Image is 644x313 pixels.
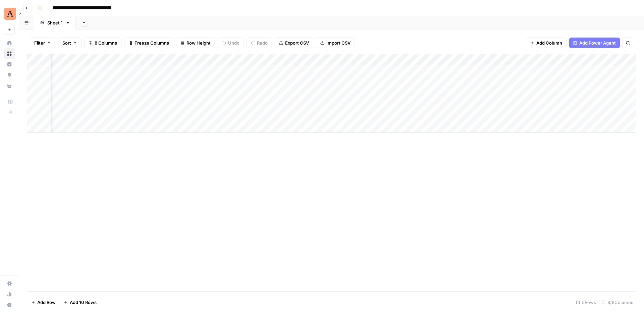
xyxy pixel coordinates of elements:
[34,16,76,29] a: Sheet 1
[4,38,15,48] a: Home
[4,70,15,80] a: Opportunities
[228,40,239,46] span: Undo
[218,38,244,48] button: Undo
[4,8,16,20] img: Animalz Logo
[573,297,599,308] div: 5 Rows
[4,59,15,70] a: Insights
[536,40,562,46] span: Add Column
[247,38,272,48] button: Redo
[60,297,101,308] button: Add 10 Rows
[316,38,355,48] button: Import CSV
[47,19,63,26] div: Sheet 1
[186,40,211,46] span: Row Height
[95,40,117,46] span: 8 Columns
[4,300,15,310] button: Help + Support
[135,40,169,46] span: Freeze Columns
[579,40,616,46] span: Add Power Agent
[285,40,309,46] span: Export CSV
[326,40,351,46] span: Import CSV
[4,5,15,22] button: Workspace: Animalz
[275,38,313,48] button: Export CSV
[30,38,55,48] button: Filter
[4,48,15,59] a: Browse
[4,289,15,300] a: Usage
[124,38,173,48] button: Freeze Columns
[176,38,215,48] button: Row Height
[37,299,56,306] span: Add Row
[58,38,82,48] button: Sort
[27,297,60,308] button: Add Row
[526,38,567,48] button: Add Column
[4,278,15,289] a: Settings
[84,38,121,48] button: 8 Columns
[34,40,45,46] span: Filter
[257,40,268,46] span: Redo
[4,80,15,91] a: Your Data
[70,299,97,306] span: Add 10 Rows
[62,40,71,46] span: Sort
[599,297,636,308] div: 8/8 Columns
[569,38,620,48] button: Add Power Agent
